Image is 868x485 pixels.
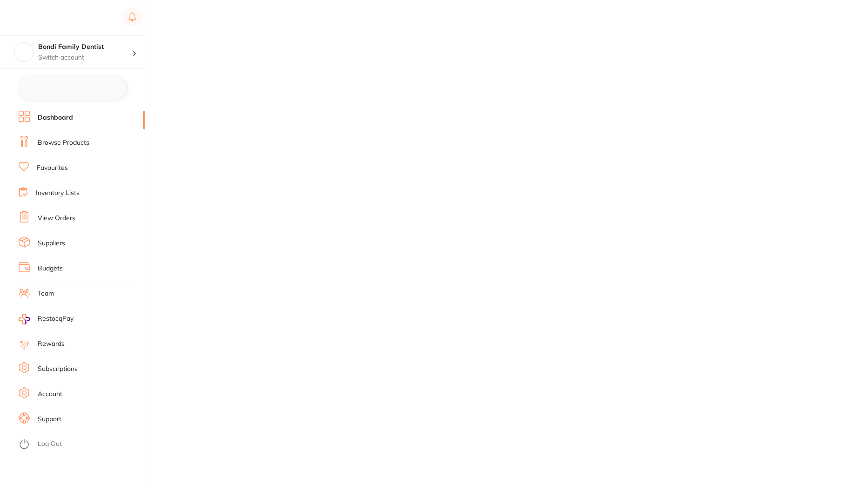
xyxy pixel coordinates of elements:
[38,53,132,62] p: Switch account
[38,264,63,273] a: Budgets
[38,239,65,248] a: Suppliers
[38,138,89,148] a: Browse Products
[38,339,65,349] a: Rewards
[14,43,33,61] img: Bondi Family Dentist
[38,289,54,298] a: Team
[38,42,132,52] h4: Bondi Family Dentist
[19,437,142,452] button: Log Out
[38,314,73,323] span: RestocqPay
[38,439,62,449] a: Log Out
[36,189,80,198] a: Inventory Lists
[19,7,78,28] a: Restocq Logo
[38,415,61,424] a: Support
[19,12,78,23] img: Restocq Logo
[38,113,73,122] a: Dashboard
[37,163,68,173] a: Favourites
[38,364,78,374] a: Subscriptions
[19,314,73,324] a: RestocqPay
[38,390,62,399] a: Account
[19,314,30,324] img: RestocqPay
[38,214,75,223] a: View Orders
